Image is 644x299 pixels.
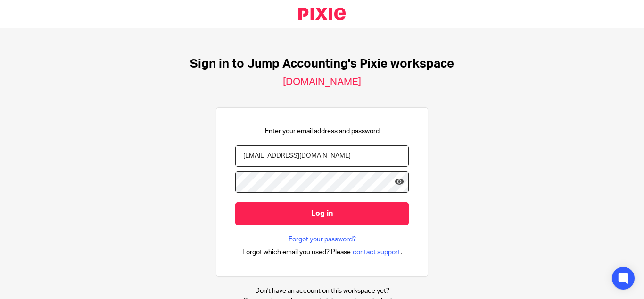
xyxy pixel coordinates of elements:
h1: Sign in to Jump Accounting's Pixie workspace [190,57,454,71]
span: Forgot which email you used? Please [242,248,351,257]
a: Forgot your password? [289,235,356,244]
input: Log in [235,202,409,225]
div: . [242,247,402,257]
p: Don't have an account on this workspace yet? [243,286,401,296]
h2: [DOMAIN_NAME] [283,76,361,88]
span: contact support [353,248,400,257]
p: Enter your email address and password [265,127,380,136]
input: name@example.com [235,145,409,167]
